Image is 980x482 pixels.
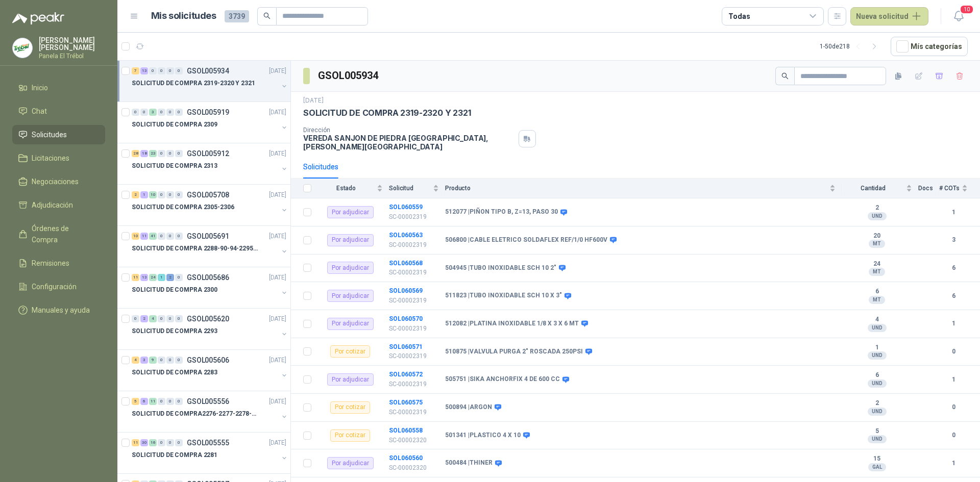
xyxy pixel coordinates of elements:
[445,208,558,216] b: 512077 | PIÑON TIPO B, Z=13, PASO 30
[166,109,174,116] div: 0
[389,260,423,267] b: SOL060568
[269,190,286,200] p: [DATE]
[12,172,105,191] a: Negociaciones
[939,459,968,468] b: 1
[175,398,183,405] div: 0
[303,108,471,118] p: SOLICITUD DE COMPRA 2319-2320 Y 2321
[158,315,165,322] div: 0
[918,179,939,198] th: Docs
[149,109,157,116] div: 3
[12,277,105,296] a: Configuración
[32,176,79,187] span: Negociaciones
[869,268,885,276] div: MT
[960,5,974,14] span: 10
[389,463,439,473] p: SC-00002320
[445,236,607,244] b: 506800 | CABLE ELETRICO SOLDAFLEX REF/1/0 HF600V
[868,324,887,332] div: UND
[939,402,968,412] b: 0
[850,7,928,26] button: Nueva solicitud
[132,109,139,116] div: 0
[187,274,229,281] p: GSOL005686
[327,290,374,302] div: Por adjudicar
[12,300,105,320] a: Manuales y ayuda
[166,150,174,157] div: 0
[32,281,77,292] span: Configuración
[389,268,439,277] p: SC-00002319
[187,191,229,198] p: GSOL005708
[166,233,174,240] div: 0
[175,274,183,281] div: 0
[32,106,47,117] span: Chat
[12,12,64,24] img: Logo peakr
[132,120,217,130] p: SOLICITUD DE COMPRA 2309
[269,314,286,324] p: [DATE]
[269,232,286,241] p: [DATE]
[32,305,90,316] span: Manuales y ayuda
[132,326,217,336] p: SOLICITUD DE COMPRA 2293
[132,191,139,198] div: 2
[158,150,165,157] div: 0
[842,399,912,408] b: 2
[445,264,556,272] b: 504945 | TUBO INOXIDABLE SCH 10 2"
[187,398,229,405] p: GSOL005556
[939,291,968,301] b: 6
[317,179,389,198] th: Estado
[389,371,423,378] b: SOL060572
[140,67,148,74] div: 13
[389,287,423,294] b: SOL060569
[949,7,968,26] button: 10
[389,379,439,389] p: SC-00002319
[151,9,216,23] h1: Mis solicitudes
[175,439,183,446] div: 0
[140,191,148,198] div: 1
[166,315,174,322] div: 0
[149,315,157,322] div: 4
[132,354,288,387] a: 4 3 9 0 0 0 GSOL005606[DATE] SOLICITUD DE COMPRA 2283
[12,78,105,97] a: Inicio
[166,357,174,364] div: 0
[140,439,148,446] div: 30
[868,435,887,443] div: UND
[389,351,439,361] p: SC-00002319
[445,375,560,384] b: 505751 | SIKA ANCHORFIX 4 DE 600 CC
[166,191,174,198] div: 0
[149,357,157,364] div: 9
[939,319,968,328] b: 1
[12,125,105,144] a: Solicitudes
[939,235,968,245] b: 3
[158,233,165,240] div: 0
[149,67,157,74] div: 0
[175,150,183,157] div: 0
[330,401,370,414] div: Por cotizar
[132,67,139,74] div: 7
[187,315,229,322] p: GSOL005620
[868,351,887,360] div: UND
[158,439,165,446] div: 0
[389,232,423,239] a: SOL060563
[939,375,968,385] b: 1
[132,244,259,253] p: SOLICITUD DE COMPRA 2288-90-94-2295-96-2301-02-04
[327,373,374,386] div: Por adjudicar
[140,150,148,157] div: 18
[166,439,174,446] div: 0
[187,150,229,157] p: GSOL005912
[445,459,493,467] b: 500484 | THINER
[140,109,148,116] div: 0
[263,12,271,19] span: search
[303,161,338,172] div: Solicitudes
[175,357,183,364] div: 0
[728,11,750,22] div: Todas
[842,288,912,296] b: 6
[166,398,174,405] div: 0
[166,274,174,281] div: 2
[132,202,234,212] p: SOLICITUD DE COMPRA 2305-2306
[32,258,69,269] span: Remisiones
[445,348,583,356] b: 510875 | VALVULA PURGA 2" ROSCADA 250PSI
[32,199,73,211] span: Adjudicación
[158,109,165,116] div: 0
[327,262,374,274] div: Por adjudicar
[842,179,918,198] th: Cantidad
[32,223,95,245] span: Órdenes de Compra
[132,439,139,446] div: 11
[868,379,887,388] div: UND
